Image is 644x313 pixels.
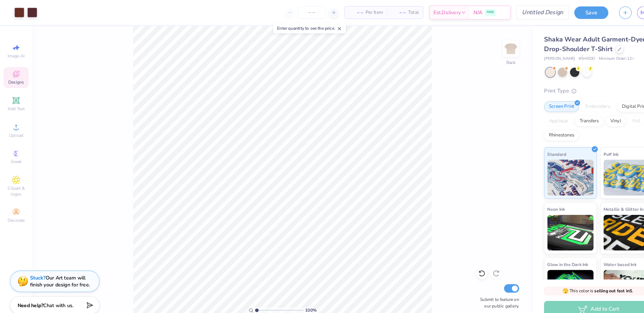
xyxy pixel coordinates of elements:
[10,153,21,159] span: Greek
[543,278,611,284] span: This color is .
[596,98,629,108] div: Digital Print
[528,252,568,259] span: Glow in the Dark Ink
[525,84,630,92] div: Print Type
[295,296,306,303] span: 100 %
[42,292,71,298] span: Chat with us.
[264,22,334,32] div: Enter quantity to see the price.
[525,98,559,108] div: Screen Print
[489,57,498,64] div: Back
[29,265,87,278] div: Our Art team will finish your design for free.
[583,207,627,242] img: Metallic & Glitter Ink
[618,8,627,16] span: MA
[460,286,501,298] label: Submit to feature on our public gallery.
[7,210,24,216] span: Decorate
[353,9,370,16] span: Per Item
[498,5,549,19] input: Untitled Design
[528,154,573,189] img: Standard
[3,179,28,190] span: Clipart & logos
[7,102,24,108] span: Add Text
[559,54,574,60] span: # SHGDD
[528,145,547,152] span: Standard
[606,112,623,122] div: Foil
[585,112,604,122] div: Vinyl
[583,145,597,152] span: Puff Ink
[337,9,351,16] span: – –
[525,112,553,122] div: Applique
[578,54,613,60] span: Minimum Order: 12 +
[29,265,44,272] strong: Stuck?
[470,10,477,15] span: FREE
[583,252,615,259] span: Water based Ink
[525,54,555,60] span: [PERSON_NAME]
[543,278,549,284] span: 🫣
[583,198,624,206] span: Metallic & Glitter Ink
[418,9,445,16] span: Est. Delivery
[615,6,630,18] a: MA
[17,292,42,298] strong: Need help?
[525,34,624,51] span: Shaka Wear Adult Garment-Dyed Drop-Shoulder T-Shirt
[554,6,587,18] button: Save
[287,6,314,18] input: – –
[8,77,23,82] span: Designs
[583,260,627,295] img: Water based Ink
[394,9,404,16] span: Total
[378,9,392,16] span: – –
[555,112,583,122] div: Transfers
[574,278,610,284] strong: selling out fast in S
[528,207,573,242] img: Neon Ink
[583,154,627,189] img: Puff Ink
[561,98,594,108] div: Embroidery
[525,125,559,136] div: Rhinestones
[8,51,24,57] span: Image AI
[457,9,466,16] span: N/A
[528,260,573,295] img: Glow in the Dark Ink
[486,40,500,54] img: Back
[528,198,545,206] span: Neon Ink
[9,128,22,133] span: Upload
